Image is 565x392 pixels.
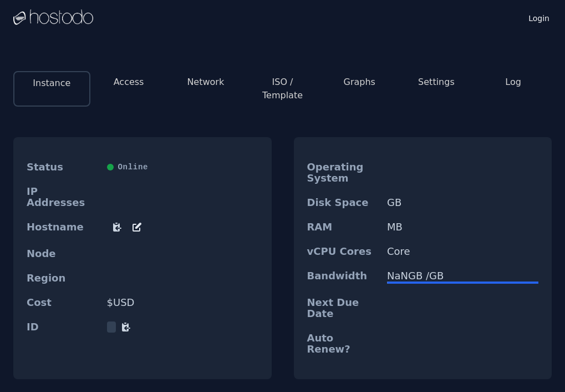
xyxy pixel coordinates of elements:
[27,273,98,284] dt: Region
[343,76,375,89] button: Graphs
[387,197,538,208] dd: GB
[107,297,258,308] dd: $ USD
[307,222,379,233] dt: RAM
[253,76,312,102] button: ISO / Template
[387,270,538,282] div: NaN GB / GB
[107,162,258,173] div: Online
[526,11,552,24] a: Login
[307,246,379,257] dt: vCPU Cores
[33,77,70,90] button: Instance
[187,76,224,89] button: Network
[387,222,538,233] dd: MB
[27,162,98,173] dt: Status
[307,270,379,284] dt: Bandwidth
[307,162,379,184] dt: Operating System
[27,248,98,259] dt: Node
[27,297,98,308] dt: Cost
[387,246,538,257] dd: Core
[418,76,455,89] button: Settings
[114,76,144,89] button: Access
[307,197,379,208] dt: Disk Space
[27,186,98,208] dt: IP Addresses
[13,9,93,26] img: Logo
[27,321,98,333] dt: ID
[505,76,521,89] button: Log
[307,297,379,319] dt: Next Due Date
[27,222,98,235] dt: Hostname
[307,333,379,355] dt: Auto Renew?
